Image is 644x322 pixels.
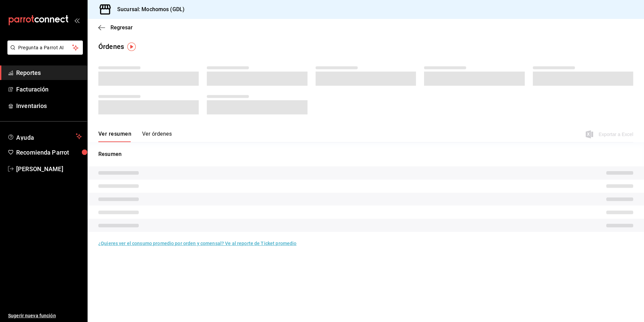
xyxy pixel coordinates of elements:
[98,24,133,31] button: Regresar
[112,5,185,14] h3: Sucursal: Mochomos (GDL)
[16,68,82,77] span: Reportes
[127,43,136,51] img: Tooltip marker
[7,41,83,55] button: Pregunta a Parrot AI
[16,132,73,140] span: Ayuda
[98,42,124,52] div: Órdenes
[98,131,172,142] div: navigation tabs
[142,131,172,142] button: Ver órdenes
[98,150,633,158] p: Resumen
[110,24,133,31] span: Regresar
[98,131,131,142] button: Ver resumen
[16,164,82,173] span: [PERSON_NAME]
[8,312,82,319] span: Sugerir nueva función
[16,148,82,157] span: Recomienda Parrot
[16,101,82,110] span: Inventarios
[16,85,82,94] span: Facturación
[5,49,83,56] a: Pregunta a Parrot AI
[98,241,296,246] a: ¿Quieres ver el consumo promedio por orden y comensal? Ve al reporte de Ticket promedio
[74,18,79,23] button: open_drawer_menu
[18,44,72,51] span: Pregunta a Parrot AI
